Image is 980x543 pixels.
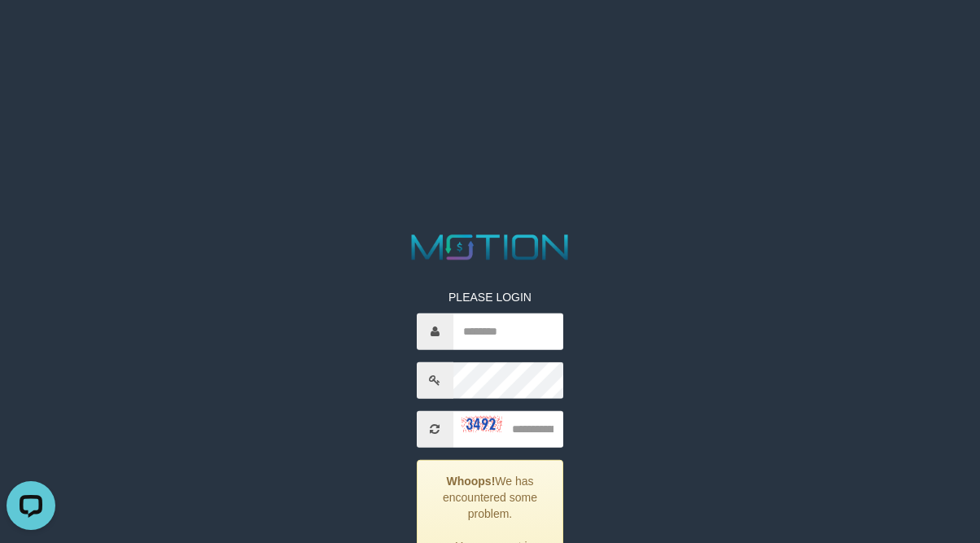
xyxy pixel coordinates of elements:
[462,416,502,432] img: captcha
[417,288,564,304] p: PLEASE LOGIN
[405,230,576,265] img: MOTION_logo.png
[7,7,55,55] button: Open LiveChat chat widget
[446,474,495,487] strong: Whoops!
